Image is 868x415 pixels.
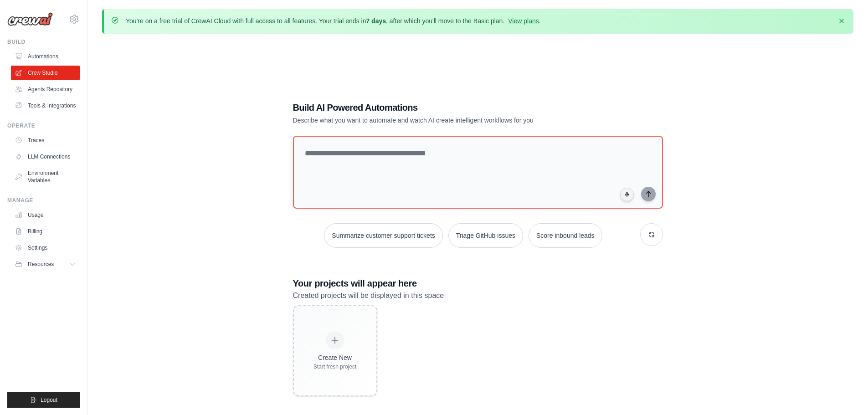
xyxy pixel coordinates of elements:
[11,66,80,80] a: Crew Studio
[28,261,54,268] span: Resources
[529,223,602,248] button: Score inbound leads
[41,396,57,404] span: Logout
[7,392,80,408] button: Logout
[7,122,80,129] div: Operate
[293,277,663,290] h3: Your projects will appear here
[11,257,80,272] button: Resources
[7,197,80,204] div: Manage
[11,149,80,164] a: LLM Connections
[11,224,80,239] a: Billing
[448,223,523,248] button: Triage GitHub issues
[11,82,80,97] a: Agents Repository
[126,16,541,26] p: You're on a free trial of CrewAI Cloud with full access to all features. Your trial ends in , aft...
[324,223,442,248] button: Summarize customer support tickets
[293,116,599,125] p: Describe what you want to automate and watch AI create intelligent workflows for you
[11,49,80,64] a: Automations
[11,241,80,255] a: Settings
[313,363,357,370] div: Start fresh project
[293,101,599,114] h1: Build AI Powered Automations
[620,188,634,201] button: Click to speak your automation idea
[11,166,80,188] a: Environment Variables
[11,208,80,222] a: Usage
[366,17,386,25] strong: 7 days
[11,98,80,113] a: Tools & Integrations
[293,290,663,302] p: Created projects will be displayed in this space
[7,38,80,46] div: Build
[11,133,80,148] a: Traces
[7,12,53,26] img: Logo
[313,353,357,362] div: Create New
[508,17,539,25] a: View plans
[640,223,663,246] button: Get new suggestions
